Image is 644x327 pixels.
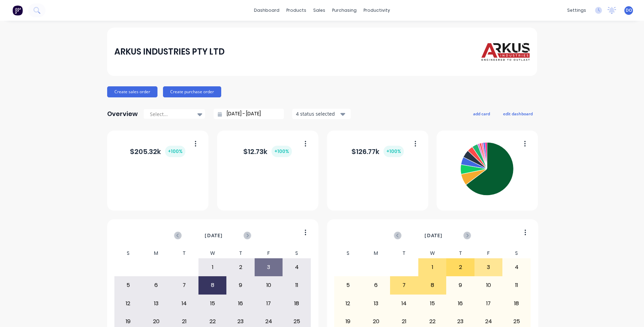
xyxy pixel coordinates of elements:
div: S [114,248,142,258]
div: S [283,248,311,258]
div: 10 [475,277,502,294]
div: T [226,248,255,258]
div: 8 [419,277,446,294]
div: 9 [227,277,254,294]
div: 2 [447,259,474,276]
div: 13 [362,295,390,312]
span: DO [626,7,632,13]
div: 12 [114,295,142,312]
div: 12 [334,295,362,312]
img: ARKUS INDUSTRIES PTY LTD [481,39,530,64]
button: add card [469,109,494,118]
div: M [142,248,171,258]
button: Create purchase order [163,86,221,97]
img: Factory [12,5,23,16]
div: 14 [171,295,198,312]
div: sales [310,5,329,16]
button: Create sales order [107,86,157,97]
div: T [446,248,474,258]
a: dashboard [251,5,283,16]
div: 2 [227,259,254,276]
div: 3 [475,259,502,276]
div: settings [564,5,590,16]
div: 8 [199,277,226,294]
button: edit dashboard [499,109,537,118]
div: productivity [360,5,393,16]
div: 17 [255,295,283,312]
div: F [255,248,283,258]
button: 4 status selected [292,109,351,119]
span: [DATE] [425,232,442,239]
div: 5 [334,277,362,294]
div: T [390,248,418,258]
div: 18 [283,295,310,312]
div: 11 [283,277,310,294]
div: 11 [503,277,530,294]
div: 9 [447,277,474,294]
div: 15 [199,295,226,312]
div: 18 [503,295,530,312]
div: $ 126.77k [351,146,404,157]
div: F [474,248,503,258]
div: Overview [107,107,138,121]
div: W [198,248,227,258]
div: 6 [362,277,390,294]
div: 10 [255,277,283,294]
div: $ 205.32k [130,146,185,157]
div: 15 [419,295,446,312]
div: + 100 % [165,146,185,157]
div: S [502,248,531,258]
div: S [334,248,362,258]
div: 7 [171,277,198,294]
div: 16 [447,295,474,312]
div: 14 [390,295,418,312]
div: W [418,248,447,258]
div: 1 [419,259,446,276]
div: 3 [255,259,283,276]
span: [DATE] [205,232,223,239]
div: 4 [503,259,530,276]
div: 6 [143,277,170,294]
div: + 100 % [272,146,292,157]
div: M [362,248,390,258]
div: 1 [199,259,226,276]
div: 13 [143,295,170,312]
div: 4 status selected [296,110,339,117]
div: 4 [283,259,310,276]
div: T [170,248,198,258]
div: $ 12.73k [243,146,292,157]
div: + 100 % [384,146,404,157]
div: 7 [390,277,418,294]
div: products [283,5,310,16]
div: 16 [227,295,254,312]
div: 17 [475,295,502,312]
div: purchasing [329,5,360,16]
div: ARKUS INDUSTRIES PTY LTD [114,45,225,59]
div: 5 [114,277,142,294]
